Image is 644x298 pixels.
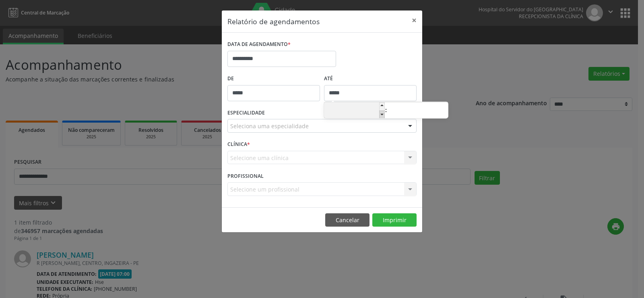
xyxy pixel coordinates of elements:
input: Hour [324,103,385,119]
label: CLÍNICA [227,138,250,151]
button: Close [406,10,422,30]
label: PROFISSIONAL [227,170,264,182]
button: Cancelar [325,213,369,227]
label: ATÉ [324,73,417,85]
label: De [227,73,320,85]
span: : [385,102,387,118]
span: Seleciona uma especialidade [230,122,309,130]
label: DATA DE AGENDAMENTO [227,38,291,51]
button: Imprimir [372,213,417,227]
label: ESPECIALIDADE [227,107,265,119]
h5: Relatório de agendamentos [227,16,320,27]
input: Minute [387,103,448,119]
